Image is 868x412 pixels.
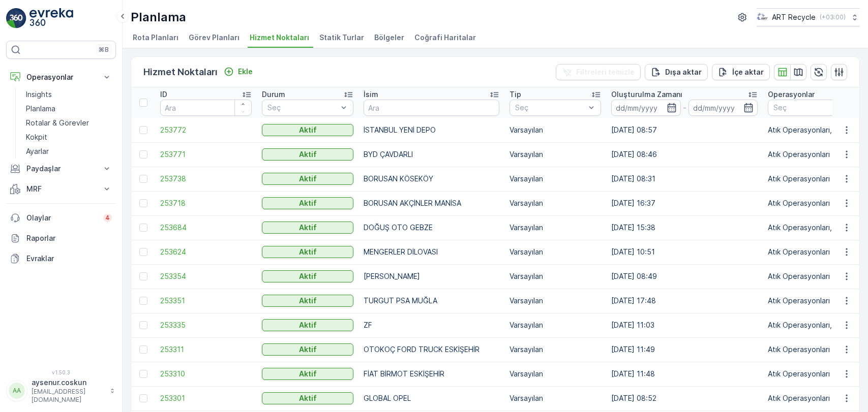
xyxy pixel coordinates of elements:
p: ART Recycle [772,12,816,22]
a: 253772 [160,125,252,135]
input: Ara [364,100,499,116]
p: ⌘B [99,46,109,54]
span: Hizmet Noktaları [250,33,309,43]
button: Aktif [262,221,353,234]
p: Aktif [299,271,317,281]
p: MENGERLER DİLOVASI [364,247,499,257]
p: DOĞUŞ OTO GEBZE [364,223,499,233]
div: Toggle Row Selected [139,394,147,402]
p: Durum [262,89,285,100]
p: Aktif [299,125,317,135]
a: 253738 [160,174,252,184]
div: Toggle Row Selected [139,150,147,159]
p: Varsayılan [510,223,601,233]
a: 253684 [160,223,252,233]
input: Ara [160,100,252,116]
p: Aktif [299,149,317,160]
a: 253718 [160,198,252,208]
p: [PERSON_NAME] [364,271,499,281]
p: Olaylar [26,213,97,223]
p: Filtreleri temizle [576,67,635,77]
p: Aktif [299,393,317,403]
button: Aktif [262,124,353,136]
p: Varsayılan [510,198,601,208]
a: 253335 [160,320,252,330]
p: Raporlar [26,233,112,243]
button: Paydaşlar [6,159,116,179]
p: İSTANBUL YENİ DEPO [364,125,499,135]
p: Varsayılan [510,125,601,135]
button: Operasyonlar [6,67,116,87]
p: BORUSAN AKÇİNLER MANİSA [364,198,499,208]
td: [DATE] 15:38 [606,215,763,240]
p: Planlama [26,104,55,114]
p: ID [160,89,167,100]
p: Hizmet Noktaları [143,65,218,79]
p: Varsayılan [510,247,601,257]
button: Filtreleri temizle [556,64,641,80]
span: v 1.50.3 [6,369,116,375]
p: Tip [510,89,521,100]
div: AA [9,383,25,399]
td: [DATE] 08:46 [606,142,763,167]
button: Aktif [262,197,353,209]
p: Operasyonlar [768,89,815,100]
p: Varsayılan [510,271,601,281]
p: Insights [26,89,52,100]
a: Olaylar4 [6,208,116,228]
p: Varsayılan [510,344,601,355]
p: ZF [364,320,499,330]
p: ( +03:00 ) [820,13,846,21]
p: Varsayılan [510,296,601,306]
span: Rota Planları [133,33,178,43]
a: Insights [22,87,116,102]
img: image_23.png [757,12,768,23]
a: Evraklar [6,248,116,269]
div: Toggle Row Selected [139,224,147,232]
p: BYD ÇAVDARLI [364,149,499,160]
p: Kokpit [26,132,47,142]
a: 253311 [160,344,252,355]
p: Varsayılan [510,393,601,403]
p: 4 [105,214,110,222]
a: Kokpit [22,130,116,144]
td: [DATE] 08:52 [606,386,763,410]
a: 253310 [160,369,252,379]
p: Dışa aktar [665,67,702,77]
p: - [683,102,686,114]
img: logo_light-DOdMpM7g.png [29,8,73,28]
span: 253624 [160,247,252,257]
td: [DATE] 08:31 [606,167,763,191]
td: [DATE] 11:03 [606,313,763,337]
p: [EMAIL_ADDRESS][DOMAIN_NAME] [32,388,105,404]
input: dd/mm/yyyy [689,100,758,116]
p: Seç [515,103,585,113]
p: Paydaşlar [26,164,96,174]
img: logo [6,8,26,28]
p: Seç [267,103,338,113]
span: Bölgeler [374,33,404,43]
span: Görev Planları [189,33,240,43]
p: GLOBAL OPEL [364,393,499,403]
p: Aktif [299,369,317,379]
p: Oluşturulma Zamanı [611,89,682,100]
button: Dışa aktar [645,64,708,80]
input: dd/mm/yyyy [611,100,681,116]
button: Aktif [262,343,353,356]
p: TURGUT PSA MUĞLA [364,296,499,306]
p: Planlama [131,9,186,25]
span: 253351 [160,296,252,306]
span: 253301 [160,393,252,403]
div: Toggle Row Selected [139,370,147,378]
p: Varsayılan [510,369,601,379]
button: İçe aktar [712,64,770,80]
p: Rotalar & Görevler [26,118,89,128]
p: Evraklar [26,253,112,264]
